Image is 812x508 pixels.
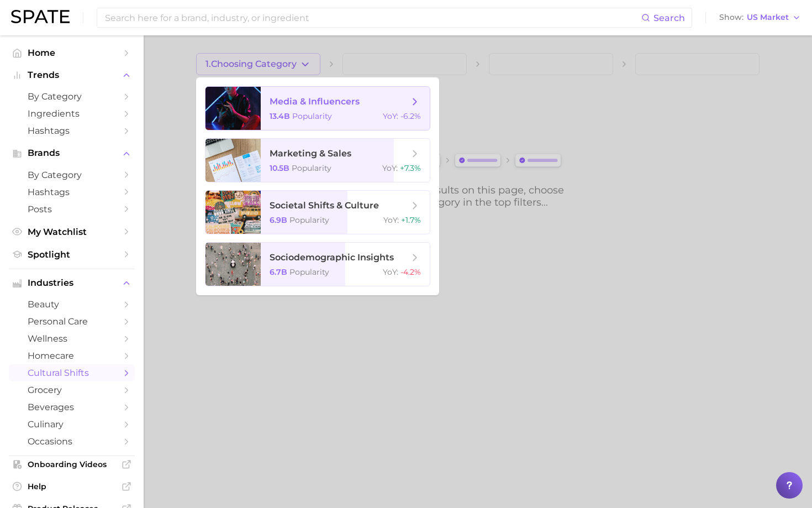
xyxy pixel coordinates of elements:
[716,11,804,25] button: ShowUS Market
[383,111,398,121] span: YoY :
[28,48,116,58] span: Home
[289,267,329,277] span: Popularity
[9,364,135,381] a: cultural shifts
[28,91,116,102] span: by Category
[382,163,398,173] span: YoY :
[292,163,331,173] span: Popularity
[28,385,116,395] span: grocery
[9,296,135,313] a: beauty
[9,456,135,473] a: Onboarding Videos
[9,275,135,291] button: Industries
[196,77,439,295] ul: 1.Choosing Category
[9,67,135,83] button: Trends
[383,215,399,225] span: YoY :
[28,249,116,260] span: Spotlight
[28,350,116,361] span: homecare
[270,215,287,225] span: 6.9b
[9,201,135,218] a: Posts
[28,278,116,288] span: Industries
[9,433,135,450] a: occasions
[28,481,116,491] span: Help
[28,125,116,136] span: Hashtags
[28,316,116,327] span: personal care
[11,10,70,23] img: SPATE
[9,223,135,240] a: My Watchlist
[28,368,116,378] span: cultural shifts
[9,88,135,105] a: by Category
[270,252,394,263] span: sociodemographic insights
[28,204,116,214] span: Posts
[270,200,379,211] span: societal shifts & culture
[270,163,289,173] span: 10.5b
[270,96,360,107] span: media & influencers
[28,148,116,158] span: Brands
[289,215,329,225] span: Popularity
[270,267,287,277] span: 6.7b
[28,419,116,430] span: culinary
[719,14,744,20] span: Show
[9,330,135,347] a: wellness
[747,14,789,20] span: US Market
[9,166,135,184] a: by Category
[28,70,116,80] span: Trends
[28,299,116,310] span: beauty
[400,267,421,277] span: -4.2%
[270,111,290,121] span: 13.4b
[9,44,135,61] a: Home
[9,122,135,139] a: Hashtags
[104,8,641,27] input: Search here for a brand, industry, or ingredient
[383,267,398,277] span: YoY :
[270,148,351,159] span: marketing & sales
[28,170,116,180] span: by Category
[9,416,135,433] a: culinary
[400,111,421,121] span: -6.2%
[28,108,116,119] span: Ingredients
[9,105,135,122] a: Ingredients
[28,459,116,469] span: Onboarding Videos
[28,227,116,237] span: My Watchlist
[9,381,135,399] a: grocery
[401,215,421,225] span: +1.7%
[9,246,135,263] a: Spotlight
[292,111,332,121] span: Popularity
[9,399,135,416] a: beverages
[9,347,135,364] a: homecare
[9,478,135,495] a: Help
[653,13,685,23] span: Search
[28,333,116,344] span: wellness
[28,402,116,412] span: beverages
[28,436,116,447] span: occasions
[9,145,135,161] button: Brands
[9,313,135,330] a: personal care
[9,184,135,201] a: Hashtags
[28,187,116,197] span: Hashtags
[400,163,421,173] span: +7.3%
